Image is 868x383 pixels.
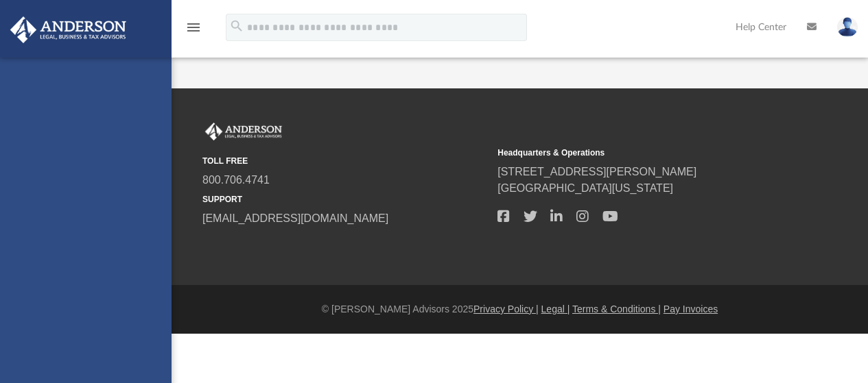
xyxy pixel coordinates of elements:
small: TOLL FREE [202,155,488,167]
a: [GEOGRAPHIC_DATA][US_STATE] [497,182,673,194]
a: Legal | [541,304,570,314]
i: menu [185,19,202,36]
img: Anderson Advisors Platinum Portal [6,16,130,43]
a: Privacy Policy | [473,304,539,314]
a: [EMAIL_ADDRESS][DOMAIN_NAME] [202,212,388,224]
small: Headquarters & Operations [497,147,783,159]
img: Anderson Advisors Platinum Portal [202,123,285,140]
i: search [229,18,244,34]
a: 800.706.4741 [202,174,270,186]
a: [STREET_ADDRESS][PERSON_NAME] [497,166,696,177]
a: Terms & Conditions | [572,304,661,314]
a: Pay Invoices [664,304,718,314]
a: menu [185,26,202,36]
small: SUPPORT [202,193,488,206]
img: User Pic [837,17,858,37]
div: © [PERSON_NAME] Advisors 2025 [172,302,868,317]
